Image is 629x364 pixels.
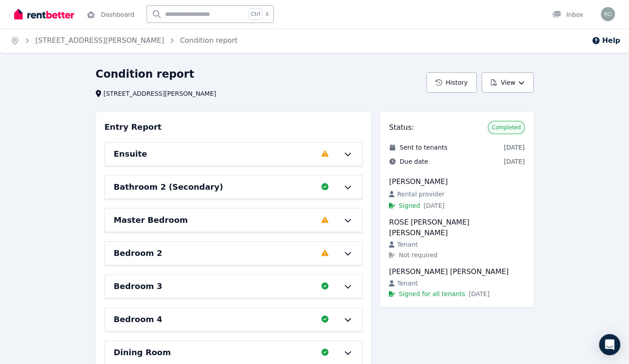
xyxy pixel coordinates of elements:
a: [STREET_ADDRESS][PERSON_NAME] [35,36,164,45]
span: k [266,11,269,18]
h6: Bedroom 4 [114,313,162,326]
h3: Entry Report [105,121,162,133]
div: [PERSON_NAME] [PERSON_NAME] [389,266,524,277]
img: RentBetter [14,8,74,21]
div: [PERSON_NAME] [389,176,524,187]
h3: Status: [389,122,414,133]
h6: Bedroom 2 [114,247,162,259]
span: [DATE] [469,289,490,298]
span: Completed [492,124,520,131]
h6: Ensuite [114,148,147,160]
span: Not required [399,251,437,259]
span: Signed for all tenants [399,289,465,298]
h6: Bathroom 2 (Secondary) [114,181,223,193]
span: [DATE] [504,157,524,166]
span: Tenant [397,240,418,249]
h6: Master Bedroom [114,214,188,226]
span: Ctrl [249,8,262,20]
h1: Condition report [96,67,194,81]
img: ROSE DIANE SALAS SUBA [601,7,615,21]
button: View [482,72,533,93]
div: Inbox [552,10,583,19]
span: Rental provider [397,190,444,199]
span: Sent to tenants [399,143,447,152]
h6: Bedroom 3 [114,280,162,293]
span: [DATE] [423,201,444,210]
a: Condition report [180,36,237,45]
span: Due date [399,157,428,166]
span: Signed [399,201,420,210]
span: Tenant [397,279,418,288]
div: ROSE [PERSON_NAME] [PERSON_NAME] [389,217,524,238]
span: [DATE] [504,143,524,152]
button: Help [591,35,620,46]
button: History [426,72,477,93]
span: [STREET_ADDRESS][PERSON_NAME] [104,89,216,98]
div: Open Intercom Messenger [599,334,620,355]
h6: Dining Room [114,346,171,359]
